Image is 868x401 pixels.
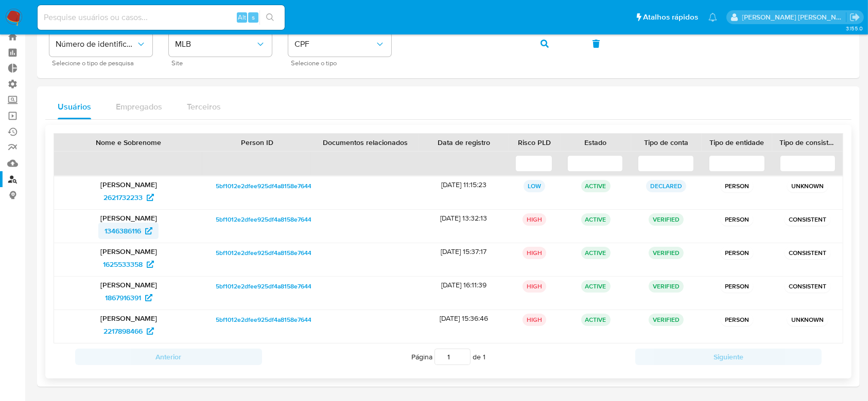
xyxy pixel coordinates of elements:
button: search-icon [259,10,281,25]
a: Sair [849,12,860,23]
input: Pesquise usuários ou casos... [38,11,285,24]
span: 3.155.0 [846,24,863,32]
span: s [252,12,255,22]
a: Notificações [708,13,717,22]
p: andrea.asantos@mercadopago.com.br [742,12,846,22]
span: Atalhos rápidos [643,12,698,23]
span: Alt [238,12,246,22]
